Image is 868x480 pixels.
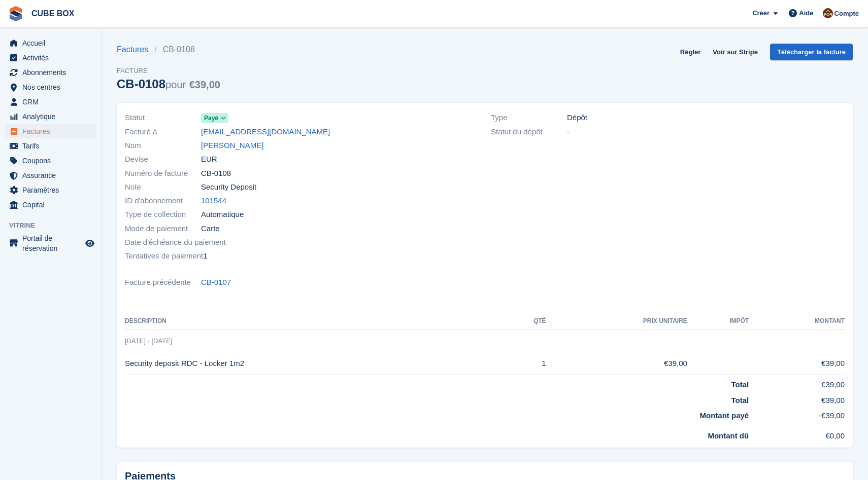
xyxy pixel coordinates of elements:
span: Security Deposit [201,181,256,193]
a: menu [5,233,96,253]
strong: Total [731,380,749,389]
span: Portail de réservation [22,233,83,253]
span: Vitrine [9,220,101,231]
span: Analytique [22,109,83,124]
th: Qté [506,313,546,329]
nav: breadcrumbs [117,44,220,56]
a: menu [5,124,96,138]
div: CB-0108 [117,77,220,91]
span: Numéro de facture [125,168,201,179]
span: Carte [201,223,220,235]
span: Dépôt [567,112,587,124]
span: Tarifs [22,139,83,153]
a: CUBE BOX [27,5,78,22]
a: Télécharger la facture [770,44,853,60]
th: Description [125,313,506,329]
img: alex soubira [823,8,833,18]
td: €39,00 [749,352,845,375]
th: Impôt [687,313,749,329]
span: Facturé à [125,126,201,138]
span: Activités [22,51,83,65]
th: Montant [749,313,845,329]
span: Nom [125,140,201,152]
span: Mode de paiement [125,223,201,235]
a: Régler [676,44,705,60]
span: Facture précédente [125,277,201,288]
span: Statut du dépôt [491,126,567,138]
span: CRM [22,95,83,109]
span: Aide [799,8,813,18]
a: [EMAIL_ADDRESS][DOMAIN_NAME] [201,126,330,138]
span: EUR [201,154,217,165]
a: menu [5,65,96,80]
td: -€39,00 [749,406,845,426]
a: CB-0107 [201,277,231,288]
td: €39,00 [749,375,845,391]
span: Créer [752,8,770,18]
a: menu [5,139,96,153]
span: pour [165,79,186,90]
span: Devise [125,154,201,165]
span: CB-0108 [201,168,231,179]
strong: Total [731,396,749,404]
span: Capital [22,198,83,212]
a: menu [5,51,96,65]
a: [PERSON_NAME] [201,140,263,152]
span: Type de collection [125,209,201,220]
a: menu [5,168,96,182]
span: Coupons [22,154,83,168]
a: menu [5,183,96,197]
a: 101544 [201,195,226,207]
td: Security deposit RDC - Locker 1m2 [125,352,506,375]
span: - [567,126,570,138]
span: Tentatives de paiement [125,250,203,262]
span: Compte [834,9,859,19]
strong: Montant payé [700,411,749,420]
td: 1 [506,352,546,375]
a: menu [5,109,96,124]
span: Paramètres [22,183,83,197]
span: ID d'abonnement [125,195,201,207]
img: stora-icon-8386f47178a22dfd0bd8f6a31ec36ba5ce8667c1dd55bd0f319d3a0aa187defe.svg [8,6,23,21]
span: Accueil [22,36,83,50]
span: Facture [117,66,220,76]
a: Payé [201,112,228,124]
a: menu [5,198,96,212]
a: menu [5,154,96,168]
span: Statut [125,112,201,124]
a: menu [5,36,96,50]
span: Factures [22,124,83,138]
span: Type [491,112,567,124]
td: €39,00 [546,352,687,375]
span: €39,00 [189,79,220,90]
strong: Montant dû [708,431,749,440]
span: Note [125,181,201,193]
span: Automatique [201,209,244,220]
a: Factures [117,44,154,56]
td: €39,00 [749,391,845,407]
a: menu [5,80,96,94]
span: 1 [203,250,207,262]
span: Date d'échéance du paiement [125,237,226,248]
span: [DATE] - [DATE] [125,337,172,345]
span: Abonnements [22,65,83,80]
a: Voir sur Stripe [709,44,762,60]
td: €0,00 [749,426,845,441]
span: Payé [204,114,218,123]
span: Nos centres [22,80,83,94]
th: Prix unitaire [546,313,687,329]
a: Boutique d'aperçu [84,237,96,249]
a: menu [5,95,96,109]
span: Assurance [22,168,83,182]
